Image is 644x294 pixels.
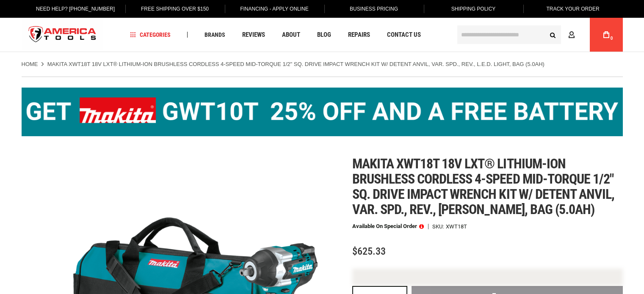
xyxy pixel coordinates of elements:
strong: MAKITA XWT18T 18V LXT® LITHIUM-ION BRUSHLESS CORDLESS 4-SPEED MID-TORQUE 1/2" SQ. DRIVE IMPACT WR... [47,61,544,67]
button: Search [545,27,561,43]
span: Repairs [348,32,370,38]
span: $625.33 [352,245,386,257]
a: Repairs [344,29,374,41]
img: America Tools [22,19,104,51]
span: 0 [611,36,613,41]
a: Home [22,60,38,68]
a: Contact Us [383,29,425,41]
span: Reviews [242,32,265,38]
span: Shipping Policy [451,6,496,12]
a: Categories [126,29,174,41]
a: Blog [313,29,335,41]
span: About [282,32,300,38]
a: store logo [22,19,104,51]
span: Makita xwt18t 18v lxt® lithium-ion brushless cordless 4-speed mid-torque 1/2" sq. drive impact wr... [352,156,615,217]
div: XWT18T [446,224,467,229]
p: Available on Special Order [352,223,424,229]
span: Blog [317,32,331,38]
span: Brands [205,32,225,38]
strong: SKU [432,224,446,229]
a: Brands [201,29,229,41]
span: Categories [130,32,171,38]
img: BOGO: Buy the Makita® XGT IMpact Wrench (GWT10T), get the BL4040 4ah Battery FREE! [22,88,623,136]
a: Reviews [238,29,269,41]
a: 0 [598,18,614,52]
a: About [278,29,304,41]
span: Contact Us [387,32,421,38]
